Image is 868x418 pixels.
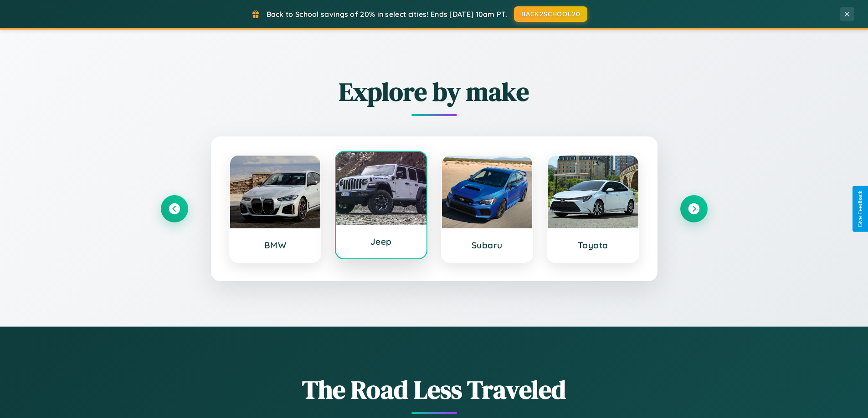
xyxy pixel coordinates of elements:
h3: BMW [239,240,312,251]
h1: The Road Less Traveled [161,372,708,407]
h3: Toyota [557,240,629,251]
h3: Jeep [345,236,417,247]
div: Give Feedback [857,191,863,227]
h2: Explore by make [161,74,708,109]
button: BACK2SCHOOL20 [514,6,587,22]
span: Back to School savings of 20% in select cities! Ends [DATE] 10am PT. [267,10,507,19]
h3: Subaru [451,240,524,251]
